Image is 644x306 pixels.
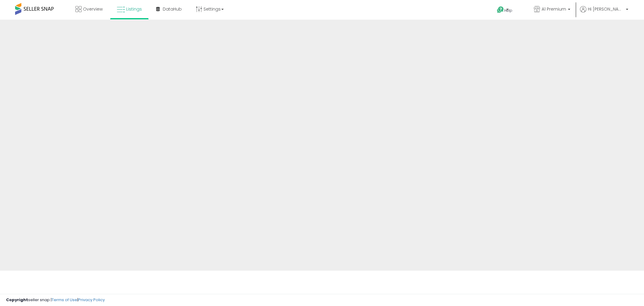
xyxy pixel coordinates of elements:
[497,6,504,14] i: Get Help
[492,2,524,20] a: Help
[163,6,182,12] span: DataHub
[588,6,624,12] span: Hi [PERSON_NAME]
[504,8,512,13] span: Help
[126,6,142,12] span: Listings
[542,6,566,12] span: A1 Premium
[83,6,103,12] span: Overview
[580,6,628,20] a: Hi [PERSON_NAME]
